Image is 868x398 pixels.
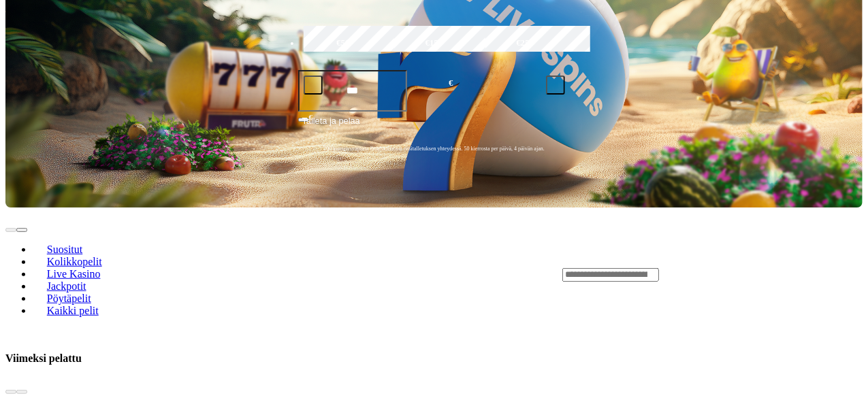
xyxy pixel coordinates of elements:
[33,276,100,297] a: Jackpotit
[309,113,313,121] span: €
[16,228,27,232] button: next slide
[42,280,92,292] span: Jackpotit
[562,268,659,282] input: Search
[5,228,16,232] button: prev slide
[42,256,108,267] span: Kolikkopelit
[298,114,570,139] button: Talleta ja pelaa
[5,352,82,365] h3: Viimeksi pelattu
[449,77,453,90] span: €
[33,239,97,260] a: Suositut
[42,244,88,255] span: Suositut
[391,24,477,63] label: €150
[482,24,568,63] label: €250
[42,305,104,316] span: Kaikki pelit
[33,252,116,272] a: Kolikkopelit
[5,390,16,394] button: prev slide
[304,76,323,95] button: minus icon
[42,293,97,304] span: Pöytäpelit
[302,114,360,139] span: Talleta ja pelaa
[300,24,387,63] label: €50
[16,390,27,394] button: next slide
[5,208,863,341] header: Lobby
[546,76,565,95] button: plus icon
[33,264,114,284] a: Live Kasino
[5,220,535,328] nav: Lobby
[42,268,106,280] span: Live Kasino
